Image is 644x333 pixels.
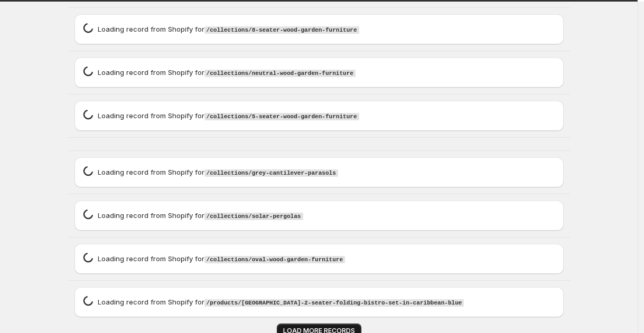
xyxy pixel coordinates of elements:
p: Loading record from Shopify for [98,110,359,122]
code: /collections/5-seater-wood-garden-furniture [204,113,359,120]
p: Loading record from Shopify for [98,67,356,79]
code: /products/[GEOGRAPHIC_DATA]-2-seater-folding-bistro-set-in-caribbean-blue [204,299,464,307]
code: /collections/8-seater-wood-garden-furniture [204,26,359,34]
p: Loading record from Shopify for [98,210,303,222]
code: /collections/solar-pergolas [204,213,303,220]
p: Loading record from Shopify for [98,167,338,178]
p: Loading record from Shopify for [98,297,464,308]
p: Loading record from Shopify for [98,24,359,35]
code: /collections/neutral-wood-garden-furniture [204,70,356,77]
code: /collections/oval-wood-garden-furniture [204,256,346,263]
p: Loading record from Shopify for [98,253,346,265]
code: /collections/grey-cantilever-parasols [204,169,338,177]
